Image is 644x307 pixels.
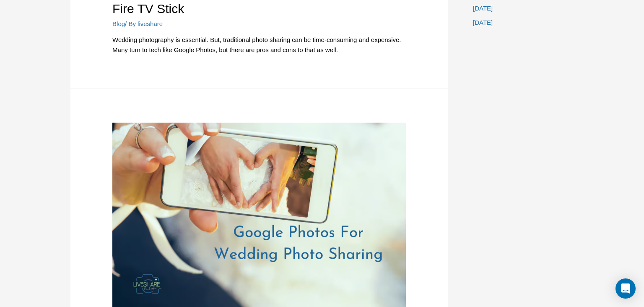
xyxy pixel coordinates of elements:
[112,35,406,55] p: Wedding photography is essential. But, traditional photo sharing can be time-consuming and expens...
[138,20,163,27] a: liveshare
[112,20,125,27] a: Blog
[473,5,493,12] a: [DATE]
[112,217,406,224] a: Google Photos For Wedding Photo Sharing
[473,19,493,26] a: [DATE]
[112,19,406,29] div: / By
[615,278,636,299] div: Open Intercom Messenger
